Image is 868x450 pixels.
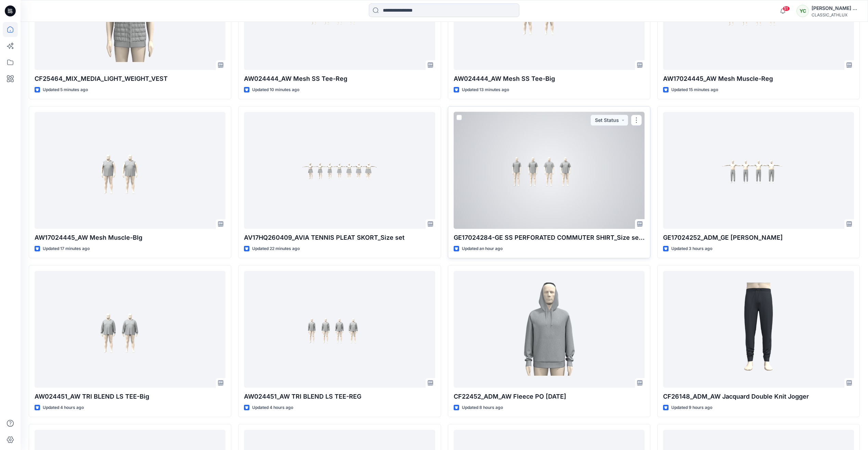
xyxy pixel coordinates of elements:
[35,271,225,388] a: AW024451_AW TRI BLEND LS TEE-Big
[252,404,293,411] p: Updated 4 hours ago
[671,86,718,93] p: Updated 15 minutes ago
[244,392,435,401] p: AW024451_AW TRI BLEND LS TEE-REG
[43,245,90,252] p: Updated 17 minutes ago
[462,86,509,93] p: Updated 13 minutes ago
[782,6,790,11] span: 51
[252,245,300,252] p: Updated 22 minutes ago
[43,86,88,93] p: Updated 5 minutes ago
[244,233,435,242] p: AV17HQ260409_AVIA TENNIS PLEAT SKORT_Size set
[671,404,712,411] p: Updated 9 hours ago
[454,233,645,242] p: GE17024284-GE SS PERFORATED COMMUTER SHIRT_Size set_Reg
[252,86,299,93] p: Updated 10 minutes ago
[812,12,859,17] div: CLASSIC_ATHLUX
[796,5,809,17] div: YC
[454,392,645,401] p: CF22452_ADM_AW Fleece PO [DATE]
[663,74,854,84] p: AW17024445_AW Mesh Muscle-Reg
[454,74,645,84] p: AW024444_AW Mesh SS Tee-Big
[454,112,645,229] a: GE17024284-GE SS PERFORATED COMMUTER SHIRT_Size set_Reg
[244,74,435,84] p: AW024444_AW Mesh SS Tee-Reg
[663,271,854,388] a: CF26148_ADM_AW Jacquard Double Knit Jogger
[462,245,503,252] p: Updated an hour ago
[35,392,225,401] p: AW024451_AW TRI BLEND LS TEE-Big
[35,112,225,229] a: AW17024445_AW Mesh Muscle-BIg
[35,74,225,84] p: CF25464_MIX_MEDIA_LIGHT_WEIGHT_VEST
[454,271,645,388] a: CF22452_ADM_AW Fleece PO 03SEP25
[43,404,84,411] p: Updated 4 hours ago
[663,392,854,401] p: CF26148_ADM_AW Jacquard Double Knit Jogger
[663,112,854,229] a: GE17024252_ADM_GE TERRY JOGGER
[663,233,854,242] p: GE17024252_ADM_GE [PERSON_NAME]
[244,271,435,388] a: AW024451_AW TRI BLEND LS TEE-REG
[671,245,712,252] p: Updated 3 hours ago
[462,404,503,411] p: Updated 8 hours ago
[244,112,435,229] a: AV17HQ260409_AVIA TENNIS PLEAT SKORT_Size set
[812,4,859,12] div: [PERSON_NAME] Cfai
[35,233,225,242] p: AW17024445_AW Mesh Muscle-BIg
